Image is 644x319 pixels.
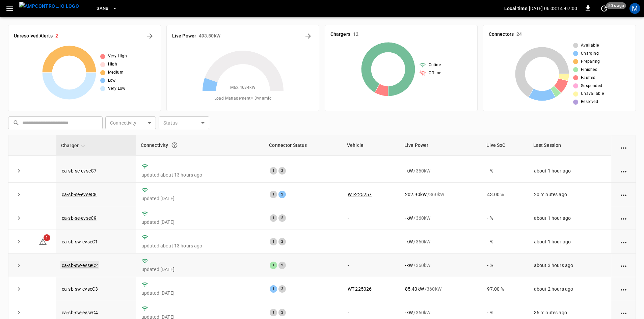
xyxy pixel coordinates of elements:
span: Preparing [581,58,600,65]
span: Charging [581,50,599,57]
td: - [342,206,400,230]
a: WT-225257 [348,192,372,197]
td: about 3 hours ago [529,254,611,277]
a: 1 [39,239,47,244]
p: 202.90 kW [405,191,427,198]
h6: Live Power [172,32,196,40]
a: ca-sb-se-evseC9 [62,215,97,221]
div: 2 [278,238,286,245]
div: 2 [278,285,286,293]
td: - % [482,159,528,183]
div: action cell options [619,215,628,221]
td: about 1 hour ago [529,206,611,230]
h6: 24 [516,31,522,38]
th: Live Power [400,135,482,156]
h6: Unresolved Alerts [14,32,53,40]
span: Online [429,62,441,69]
div: action cell options [619,144,628,151]
span: Low [108,77,116,84]
span: 50 s ago [606,2,626,9]
button: expand row [14,189,24,200]
span: SanB [97,5,109,12]
p: - kW [405,238,413,245]
button: expand row [14,260,24,270]
a: WT-225026 [348,286,372,292]
p: updated [DATE] [141,290,259,296]
span: Faulted [581,75,596,81]
td: about 1 hour ago [529,230,611,254]
div: action cell options [619,262,628,269]
span: Unavailable [581,90,604,97]
button: expand row [14,237,24,247]
button: expand row [14,166,24,176]
div: 1 [270,238,277,245]
p: updated about 13 hours ago [141,171,259,178]
div: 2 [278,262,286,269]
p: 85.40 kW [405,286,424,292]
button: Connection between the charger and our software. [168,139,181,151]
div: 1 [270,309,277,316]
td: - [342,254,400,277]
p: Local time [504,5,528,12]
div: / 360 kW [405,286,476,292]
div: / 360 kW [405,238,476,245]
a: ca-sb-sw-evseC1 [62,239,98,244]
h6: Chargers [330,31,350,38]
p: updated [DATE] [141,195,259,202]
th: Last Session [529,135,611,156]
div: profile-icon [629,3,640,14]
button: expand row [14,284,24,294]
div: 1 [270,262,277,269]
div: 1 [270,214,277,222]
div: 2 [278,167,286,175]
button: Energy Overview [303,31,314,42]
div: 1 [270,191,277,198]
button: expand row [14,308,24,318]
span: Load Management = Dynamic [214,95,272,102]
span: Reserved [581,99,598,105]
button: expand row [14,213,24,223]
th: Connector Status [264,135,342,156]
td: 97.00 % [482,277,528,301]
p: updated [DATE] [141,219,259,225]
div: action cell options [619,286,628,292]
span: 1 [44,234,50,241]
th: Live SoC [482,135,528,156]
td: about 1 hour ago [529,159,611,183]
span: Available [581,42,599,49]
a: ca-sb-sw-evseC4 [62,310,98,315]
td: - % [482,254,528,277]
button: set refresh interval [599,3,610,14]
div: 1 [270,285,277,293]
p: - kW [405,215,413,221]
span: Very Low [108,85,126,92]
button: SanB [94,2,120,15]
td: - [342,230,400,254]
span: Charger [61,141,87,150]
h6: 2 [55,32,58,40]
div: / 360 kW [405,262,476,269]
span: Offline [429,70,441,77]
a: ca-sb-se-evseC7 [62,168,97,174]
a: ca-sb-se-evseC8 [62,192,97,197]
div: action cell options [619,191,628,198]
td: - % [482,230,528,254]
button: All Alerts [144,31,155,42]
h6: 12 [353,31,358,38]
div: 1 [270,167,277,175]
td: 20 minutes ago [529,183,611,206]
td: - % [482,206,528,230]
td: - [342,159,400,183]
div: 2 [278,309,286,316]
div: action cell options [619,309,628,316]
p: - kW [405,167,413,174]
span: Medium [108,69,124,76]
a: ca-sb-sw-evseC3 [62,286,98,292]
p: updated about 13 hours ago [141,242,259,249]
div: 2 [278,191,286,198]
div: / 360 kW [405,167,476,174]
div: action cell options [619,238,628,245]
a: ca-sb-sw-evseC2 [60,261,99,269]
p: - kW [405,309,413,316]
h6: Connectors [489,31,514,38]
